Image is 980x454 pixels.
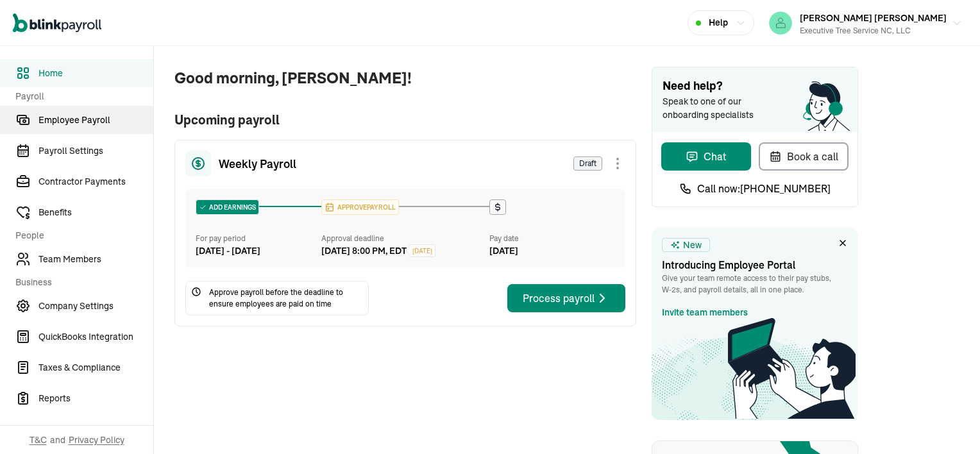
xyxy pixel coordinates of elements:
[662,273,848,296] p: Give your team remote access to their pay stubs, W‑2s, and payroll details, all in one place.
[38,67,153,80] span: Home
[174,110,636,130] span: Upcoming payroll
[38,299,153,313] span: Company Settings
[663,78,847,95] span: Need help?
[15,90,146,103] span: Payroll
[219,155,296,172] span: Weekly Payroll
[321,244,407,258] div: [DATE] 8:00 PM, EDT
[688,10,754,35] button: Help
[661,142,751,171] button: Chat
[489,244,615,258] div: [DATE]
[38,361,153,374] span: Taxes & Compliance
[321,233,484,244] div: Approval deadline
[412,246,432,256] span: [DATE]
[174,67,636,90] span: Good morning, [PERSON_NAME]!
[507,284,625,312] button: Process payroll
[38,206,153,219] span: Benefits
[38,175,153,189] span: Contractor Payments
[335,203,396,212] span: APPROVE PAYROLL
[196,244,321,258] div: [DATE] - [DATE]
[209,287,363,310] span: Approve payroll before the deadline to ensure employees are paid on time
[663,95,772,122] span: Speak to one of our onboarding specialists
[764,7,967,39] button: [PERSON_NAME] [PERSON_NAME]Executive Tree Service NC, LLC
[769,149,838,164] div: Book a call
[38,330,153,344] span: QuickBooks Integration
[662,306,748,319] a: Invite team members
[800,25,947,37] div: Executive Tree Service NC, LLC
[13,4,101,42] nav: Global
[489,233,615,244] div: Pay date
[38,113,153,127] span: Employee Payroll
[69,433,124,446] span: Privacy Policy
[196,233,321,244] div: For pay period
[38,144,153,158] span: Payroll Settings
[759,142,849,171] button: Book a call
[683,239,702,252] span: New
[697,181,831,196] span: Call now: [PHONE_NUMBER]
[573,156,602,171] span: Draft
[15,276,146,289] span: Business
[800,12,947,24] span: [PERSON_NAME] [PERSON_NAME]
[523,290,610,306] div: Process payroll
[196,200,258,214] div: ADD EARNINGS
[38,253,153,266] span: Team Members
[15,229,146,242] span: People
[686,149,727,164] div: Chat
[709,16,728,29] span: Help
[38,392,153,405] span: Reports
[662,257,848,273] h3: Introducing Employee Portal
[30,433,47,446] span: T&C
